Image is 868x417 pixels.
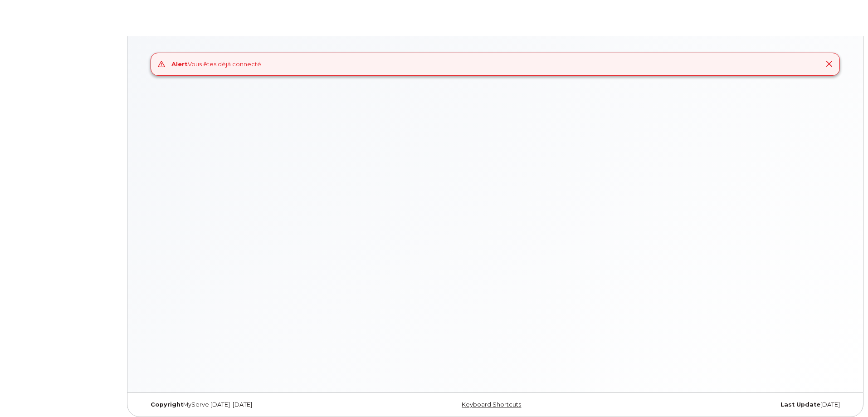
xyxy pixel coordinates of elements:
[171,60,188,68] strong: Alert
[462,401,521,408] a: Keyboard Shortcuts
[780,401,820,408] strong: Last Update
[171,60,263,69] div: Vous êtes déjà connecté.
[151,401,183,408] strong: Copyright
[612,401,847,408] div: [DATE]
[144,401,378,408] div: MyServe [DATE]–[DATE]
